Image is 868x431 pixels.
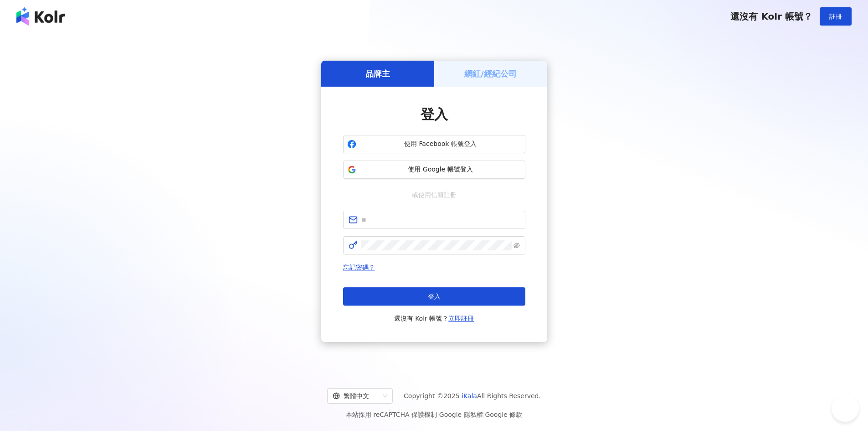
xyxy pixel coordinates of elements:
[832,395,859,422] iframe: Help Scout Beacon - Open
[360,140,521,149] span: 使用 Facebook 帳號登入
[464,68,517,79] h5: 網紅/經紀公司
[333,389,379,403] div: 繁體中文
[448,315,474,322] a: 立即註冊
[404,390,541,401] span: Copyright © 2025 All Rights Reserved.
[514,242,520,249] span: eye-invisible
[360,165,521,174] span: 使用 Google 帳號登入
[343,135,525,153] button: 使用 Facebook 帳號登入
[346,409,522,420] span: 本站採用 reCAPTCHA 保護機制
[462,392,477,400] a: iKala
[421,106,448,122] span: 登入
[394,313,474,324] span: 還沒有 Kolr 帳號？
[439,411,483,418] a: Google 隱私權
[343,161,525,179] button: 使用 Google 帳號登入
[820,7,852,26] button: 註冊
[365,68,390,79] h5: 品牌主
[406,190,463,200] span: 或使用信箱註冊
[829,13,842,20] span: 註冊
[428,293,441,300] span: 登入
[730,11,812,22] span: 還沒有 Kolr 帳號？
[485,411,522,418] a: Google 條款
[16,7,65,26] img: logo
[437,411,439,418] span: |
[343,287,525,306] button: 登入
[343,264,375,271] a: 忘記密碼？
[483,411,485,418] span: |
